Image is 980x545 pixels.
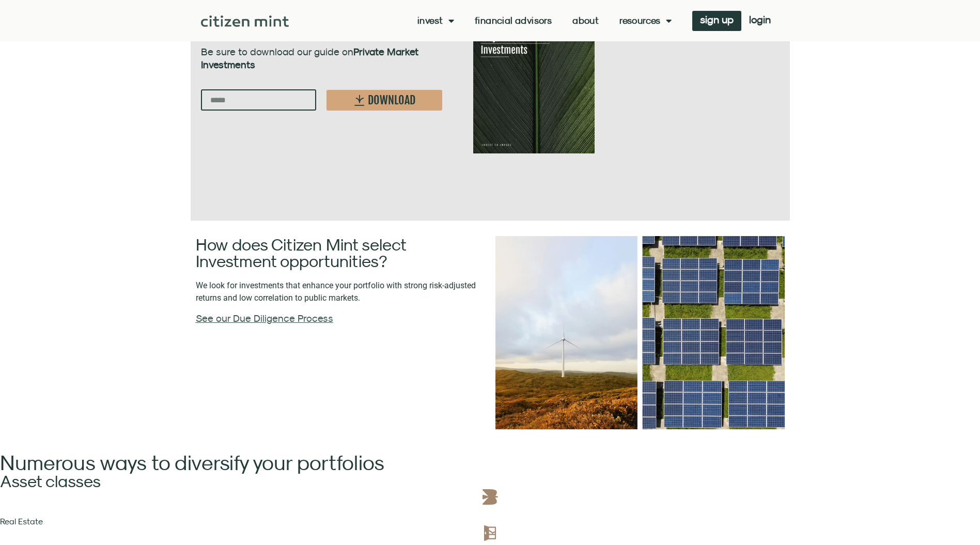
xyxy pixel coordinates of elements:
[749,16,771,23] span: login
[368,95,415,106] span: DOWNLOAD
[741,11,779,31] a: login
[417,15,672,26] nav: Menu
[196,236,485,269] h2: How does Citizen Mint select Investment opportunities?
[326,90,442,111] button: DOWNLOAD
[201,89,443,116] form: New Form
[619,15,672,26] a: Resources
[572,15,599,26] a: About
[692,11,741,31] a: sign up
[201,46,353,57] span: Be sure to download our guide on
[700,16,734,23] span: sign up
[201,15,289,27] img: Citizen Mint
[417,15,454,26] a: Invest
[475,15,552,26] a: Financial Advisors
[196,279,485,304] p: We look for investments that enhance your portfolio with strong risk-adjusted returns and low cor...
[196,313,333,324] a: See our Due Diligence Process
